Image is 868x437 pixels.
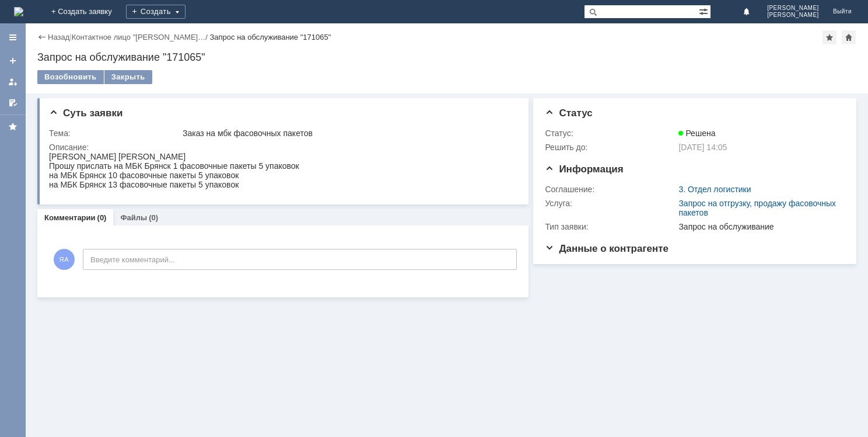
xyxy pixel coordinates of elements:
div: (0) [149,213,158,222]
div: Создать [126,5,185,19]
div: Описание: [49,143,514,152]
div: Тема: [49,129,180,138]
div: Сделать домашней страницей [842,30,856,44]
a: Запрос на отгрузку, продажу фасовочных пакетов [678,199,836,217]
span: Информация [545,164,623,175]
a: Мои согласования [3,93,22,112]
span: Решена [678,129,715,138]
div: Тип заявки: [545,222,676,231]
div: Запрос на обслуживание [678,222,839,231]
span: ЯА [54,249,75,270]
a: Комментарии [44,213,96,222]
span: [PERSON_NAME] [767,5,819,12]
div: Статус: [545,129,676,138]
a: Мои заявки [3,72,22,91]
span: Данные о контрагенте [545,243,668,254]
div: Решить до: [545,143,676,152]
a: 3. Отдел логистики [678,185,751,194]
span: Суть заявки [49,107,123,119]
a: Назад [48,33,69,41]
div: / [72,33,210,41]
div: | [69,32,71,41]
span: [PERSON_NAME] [767,12,819,19]
a: Создать заявку [3,51,22,70]
img: logo [14,7,23,16]
span: Расширенный поиск [699,5,710,16]
a: Перейти на домашнюю страницу [14,7,23,16]
a: Контактное лицо "[PERSON_NAME]… [72,33,206,41]
a: Файлы [120,213,147,222]
div: Заказ на мбк фасовочных пакетов [183,129,512,138]
div: (0) [97,213,107,222]
span: [DATE] 14:05 [678,143,727,152]
span: Статус [545,107,592,119]
div: Запрос на обслуживание "171065" [209,33,331,41]
div: Запрос на обслуживание "171065" [37,51,856,63]
div: Соглашение: [545,185,676,194]
div: Услуга: [545,199,676,208]
div: Добавить в избранное [822,30,836,44]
